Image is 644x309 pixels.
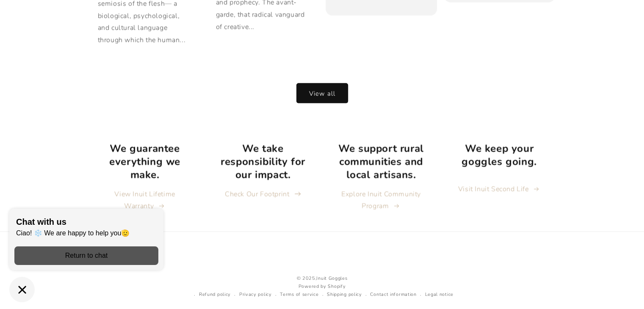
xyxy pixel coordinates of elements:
a: Legal notice [425,291,453,299]
inbox-online-store-chat: Shopify online store chat [7,209,166,302]
a: Contact information [370,291,416,299]
a: Inuit Goggles [316,275,347,281]
strong: We keep your goggles going. [462,142,536,168]
a: Visit Inuit Second Life [458,183,540,196]
a: Shipping policy [327,291,362,299]
a: Check Our Footprint [225,188,301,201]
strong: We support rural communities and local artisans. [338,142,424,182]
a: Refund policy [199,291,231,299]
a: View Inuit Lifetime Warranty [96,188,194,213]
a: Explore Inuit Community Program [332,188,431,213]
strong: We guarantee everything we make. [109,142,180,182]
a: Powered by Shopify [299,283,346,290]
strong: We take responsibility for our impact. [221,142,305,182]
a: View all [296,83,348,103]
a: Terms of service [280,291,318,299]
small: © 2025, [191,275,453,283]
a: Privacy policy [239,291,272,299]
